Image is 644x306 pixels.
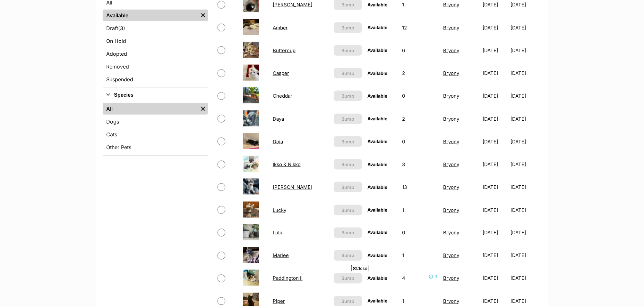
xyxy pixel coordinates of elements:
a: Cats [103,129,208,140]
a: Lucky [273,207,286,213]
span: Available [368,116,388,121]
a: Draft [103,22,208,34]
td: [DATE] [511,85,541,107]
a: Lulu [273,230,282,236]
span: Bump [341,24,354,31]
td: 3 [399,153,440,175]
button: Bump [334,68,362,78]
a: [PERSON_NAME] [273,184,312,190]
a: [PERSON_NAME] [273,2,312,8]
span: Bump [341,207,354,213]
span: Bump [341,138,354,145]
span: Available [368,253,388,258]
td: 1 [399,245,440,267]
td: [DATE] [480,176,510,198]
a: Daya [273,116,284,122]
a: Casper [273,70,289,76]
a: Bryony [443,93,459,99]
td: [DATE] [480,267,510,289]
span: Bump [341,47,354,54]
a: Bryony [443,70,459,76]
a: Bryony [443,230,459,236]
span: Bump [341,161,354,168]
button: Bump [334,159,362,170]
a: Buttercup [273,47,296,53]
td: [DATE] [511,176,541,198]
a: On Hold [103,35,208,47]
button: Bump [334,250,362,261]
span: Bump [341,229,354,236]
a: Removed [103,61,208,72]
button: Bump [334,45,362,56]
span: Bump [341,1,354,8]
td: [DATE] [511,131,541,153]
td: 13 [399,176,440,198]
td: [DATE] [511,17,541,39]
td: [DATE] [511,153,541,175]
a: Amber [273,25,288,31]
span: Bump [341,184,354,190]
button: Species [103,91,208,99]
td: [DATE] [511,222,541,244]
span: Bump [341,116,354,122]
span: Available [368,139,388,144]
button: Bump [334,136,362,147]
span: Bump [341,70,354,76]
div: Species [103,102,208,156]
td: [DATE] [480,153,510,175]
td: 1 [399,199,440,221]
span: Available [368,162,388,167]
a: Cheddar [273,93,292,99]
span: Bump [341,252,354,259]
span: Bump [341,93,354,99]
td: [DATE] [480,131,510,153]
button: Bump [334,91,362,101]
span: Available [368,93,388,99]
a: Doja [273,139,283,145]
td: 0 [399,131,440,153]
span: Available [368,184,388,190]
a: Bryony [443,47,459,53]
td: [DATE] [511,267,541,289]
a: Ikko & Nikko [273,161,301,167]
a: Bryony [443,2,459,8]
span: Close [351,265,369,271]
span: Available [368,47,388,53]
a: Bryony [443,207,459,213]
a: Bryony [443,161,459,167]
a: Bryony [443,139,459,145]
a: Bryony [443,184,459,190]
a: Available [103,10,198,21]
a: Dogs [103,116,208,127]
span: (3) [118,24,125,32]
a: Bryony [443,275,459,281]
a: Bryony [443,298,459,304]
td: [DATE] [480,39,510,61]
a: Adopted [103,48,208,60]
a: Remove filter [198,10,208,21]
a: Bryony [443,253,459,259]
td: [DATE] [511,108,541,130]
a: Other Pets [103,141,208,153]
td: 2 [399,108,440,130]
button: Bump [334,114,362,124]
td: [DATE] [511,39,541,61]
td: [DATE] [511,199,541,221]
span: Available [368,230,388,235]
td: [DATE] [480,199,510,221]
button: Bump [334,182,362,192]
td: [DATE] [511,62,541,84]
td: 6 [399,39,440,61]
td: [DATE] [480,85,510,107]
td: 2 [399,62,440,84]
a: Suspended [103,74,208,85]
td: [DATE] [480,245,510,267]
td: [DATE] [480,222,510,244]
a: Marlee [273,253,289,259]
td: [DATE] [480,62,510,84]
td: [DATE] [480,108,510,130]
td: [DATE] [480,17,510,39]
a: All [103,103,198,115]
td: 0 [399,85,440,107]
td: 12 [399,17,440,39]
